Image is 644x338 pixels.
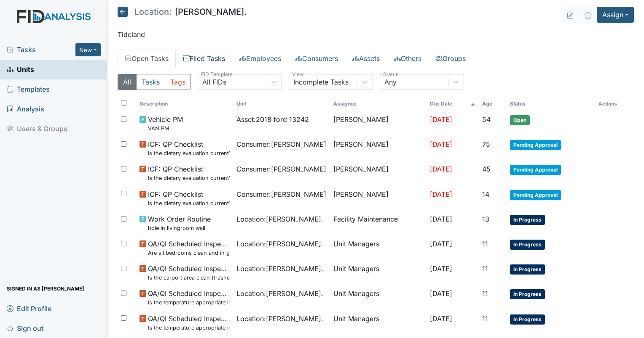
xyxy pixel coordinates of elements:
span: [DATE] [430,314,452,323]
span: [DATE] [430,115,452,124]
h5: [PERSON_NAME]. [118,7,247,17]
td: Unit Managers [330,285,427,310]
td: [PERSON_NAME] [330,161,427,185]
th: Toggle SortBy [479,97,507,111]
a: Assets [345,50,387,67]
span: [DATE] [430,240,452,248]
button: New [75,43,101,56]
span: 11 [482,240,488,248]
span: Pending Approval [510,140,561,150]
span: Location : [PERSON_NAME]. [236,214,323,224]
span: Vehicle PM VAN PM [148,114,183,132]
span: Location : [PERSON_NAME]. [236,288,323,298]
span: 54 [482,115,491,124]
span: 11 [482,289,488,298]
span: Signed in as [PERSON_NAME] [7,282,84,295]
p: Tideland [118,29,634,40]
span: Pending Approval [510,190,561,200]
span: 13 [482,215,489,223]
td: Unit Managers [330,310,427,335]
button: Tags [165,74,191,90]
small: VAN PM [148,124,183,132]
th: Actions [595,97,634,111]
span: QA/QI Scheduled Inspection Is the temperature appropriate in the freezer(s)? (Between 0° & 10°) [148,314,230,332]
span: Work Order Routine hole in livingroom wall [148,214,211,232]
span: Location : [PERSON_NAME]. [236,314,323,324]
a: Consumers [288,50,345,67]
td: [PERSON_NAME] [330,186,427,211]
a: Open Tasks [118,50,176,67]
small: Is the temperature appropriate in the freezer(s)? (Between 0° & 10°) [148,324,230,332]
span: Units [7,63,34,76]
span: In Progress [510,240,545,250]
span: Analysis [7,103,44,116]
th: Toggle SortBy [136,97,233,111]
div: All FIDs [202,77,226,87]
small: Is the temperature appropriate in the refrigerator? (Between 34° & 40°)? [148,298,230,306]
th: Assignee [330,97,427,111]
span: 11 [482,314,488,323]
span: 14 [482,190,489,198]
div: Type filter [118,74,191,90]
td: Facility Maintenance [330,211,427,235]
th: Toggle SortBy [233,97,330,111]
span: In Progress [510,264,545,275]
span: Edit Profile [7,302,51,315]
div: Incomplete Tasks [293,77,349,87]
a: Employees [232,50,288,67]
td: [PERSON_NAME] [330,111,427,136]
span: In Progress [510,215,545,225]
small: Is the carport area clean (trashcans lids secured/ clutter free)? [148,274,230,282]
span: QA/QI Scheduled Inspection Is the temperature appropriate in the refrigerator? (Between 34° & 40°)? [148,288,230,306]
small: hole in livingroom wall [148,224,211,232]
span: Consumer : [PERSON_NAME] [236,189,326,199]
button: All [118,74,137,90]
span: ICF: QP Checklist Is the dietary evaluation current? (document the date in the comment section) [148,164,230,182]
span: [DATE] [430,165,452,173]
button: Assign [597,7,634,23]
a: Tasks [7,45,75,55]
td: [PERSON_NAME] [330,136,427,161]
span: In Progress [510,314,545,325]
span: Templates [7,83,50,96]
span: [DATE] [430,264,452,273]
input: Toggle All Rows Selected [121,100,126,106]
span: Sign out [7,322,43,335]
a: Others [387,50,429,67]
span: QA/QI Scheduled Inspection Is the carport area clean (trashcans lids secured/ clutter free)? [148,264,230,282]
div: Any [384,77,397,87]
span: 45 [482,165,491,173]
span: Location : [PERSON_NAME]. [236,239,323,249]
td: Unit Managers [330,260,427,285]
span: [DATE] [430,190,452,198]
span: ICF: QP Checklist Is the dietary evaluation current? (document the date in the comment section) [148,189,230,207]
th: Toggle SortBy [507,97,595,111]
a: Filed Tasks [176,50,232,67]
td: Unit Managers [330,235,427,260]
span: Consumer : [PERSON_NAME] [236,139,326,149]
span: Open [510,115,530,125]
span: In Progress [510,289,545,299]
small: Is the dietary evaluation current? (document the date in the comment section) [148,149,230,157]
th: Toggle SortBy [427,97,479,111]
span: [DATE] [430,140,452,148]
span: [DATE] [430,215,452,223]
span: Location : [PERSON_NAME]. [236,264,323,274]
span: 11 [482,264,488,273]
span: Asset : 2018 ford 13242 [236,114,309,124]
span: Pending Approval [510,165,561,175]
span: Consumer : [PERSON_NAME] [236,164,326,174]
a: Groups [429,50,473,67]
button: Tasks [136,74,165,90]
small: Is the dietary evaluation current? (document the date in the comment section) [148,174,230,182]
span: QA/QI Scheduled Inspection Are all bedrooms clean and in good repair? [148,239,230,257]
span: [DATE] [430,289,452,298]
small: Are all bedrooms clean and in good repair? [148,249,230,257]
span: 75 [482,140,490,148]
small: Is the dietary evaluation current? (document the date in the comment section) [148,199,230,207]
span: Location: [134,8,172,16]
span: ICF: QP Checklist Is the dietary evaluation current? (document the date in the comment section) [148,139,230,157]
